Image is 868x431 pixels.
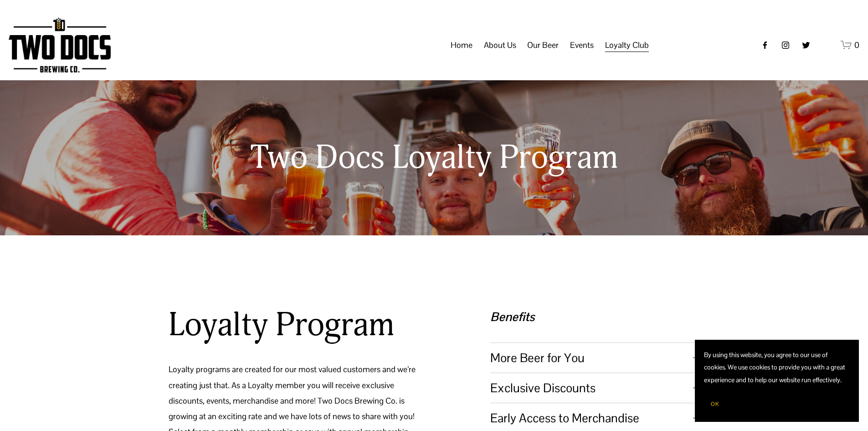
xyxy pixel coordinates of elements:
button: OK [704,395,726,413]
span: 0 [854,40,859,50]
span: Events [570,37,594,53]
button: More Beer for You [490,343,699,373]
a: folder dropdown [484,36,516,54]
a: folder dropdown [570,36,594,54]
a: 0 items in cart [841,39,859,51]
span: About Us [484,37,516,53]
a: Facebook [760,41,770,50]
span: Our Beer [527,37,559,53]
span: Early Access to Merchandise [490,410,693,426]
h2: Two Docs Loyalty Program [195,138,673,178]
button: Exclusive Discounts [490,373,699,403]
img: Two Docs Brewing Co. [9,17,111,73]
span: OK [711,400,719,408]
span: More Beer for You [490,350,693,366]
span: Exclusive Discounts [490,380,693,396]
h2: Loyalty Program [169,305,431,346]
section: Cookie banner [695,340,859,422]
a: folder dropdown [527,36,559,54]
span: Loyalty Club [605,37,649,53]
a: instagram-unauth [781,41,790,50]
em: Benefits [490,309,534,325]
a: twitter-unauth [801,41,811,50]
a: folder dropdown [605,36,649,54]
p: By using this website, you agree to our use of cookies. We use cookies to provide you with a grea... [704,349,850,386]
a: Home [451,36,473,54]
